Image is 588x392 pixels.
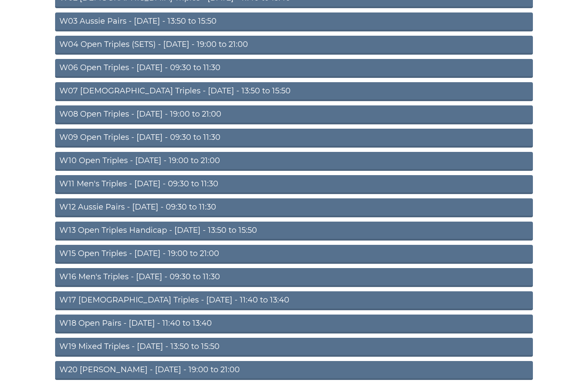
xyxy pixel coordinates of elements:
a: W15 Open Triples - [DATE] - 19:00 to 21:00 [55,245,533,264]
a: W11 Men's Triples - [DATE] - 09:30 to 11:30 [55,176,533,194]
a: W12 Aussie Pairs - [DATE] - 09:30 to 11:30 [55,199,533,218]
a: W07 [DEMOGRAPHIC_DATA] Triples - [DATE] - 13:50 to 15:50 [55,83,533,102]
a: W16 Men's Triples - [DATE] - 09:30 to 11:30 [55,269,533,287]
a: W08 Open Triples - [DATE] - 19:00 to 21:00 [55,106,533,125]
a: W17 [DEMOGRAPHIC_DATA] Triples - [DATE] - 11:40 to 13:40 [55,292,533,311]
a: W06 Open Triples - [DATE] - 09:30 to 11:30 [55,59,533,78]
a: W18 Open Pairs - [DATE] - 11:40 to 13:40 [55,315,533,334]
a: W04 Open Triples (SETS) - [DATE] - 19:00 to 21:00 [55,36,533,55]
a: W10 Open Triples - [DATE] - 19:00 to 21:00 [55,152,533,171]
a: W20 [PERSON_NAME] - [DATE] - 19:00 to 21:00 [55,361,533,380]
a: W13 Open Triples Handicap - [DATE] - 13:50 to 15:50 [55,222,533,241]
a: W03 Aussie Pairs - [DATE] - 13:50 to 15:50 [55,13,533,32]
a: W19 Mixed Triples - [DATE] - 13:50 to 15:50 [55,338,533,357]
a: W09 Open Triples - [DATE] - 09:30 to 11:30 [55,129,533,148]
